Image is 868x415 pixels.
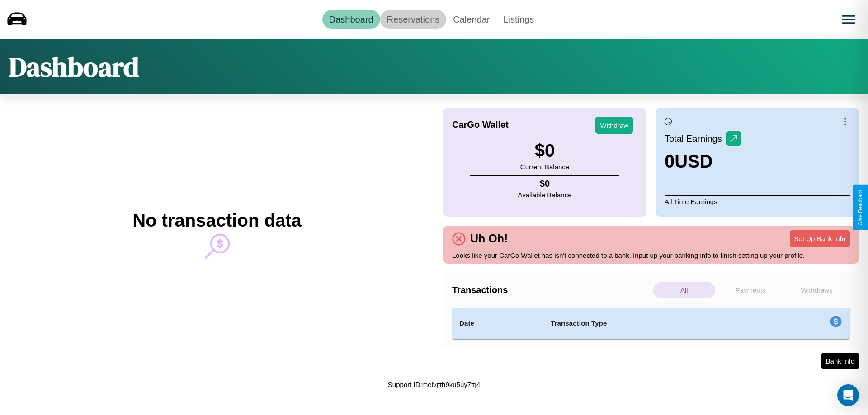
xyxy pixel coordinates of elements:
[466,232,512,245] h4: Uh Oh!
[496,10,541,29] a: Listings
[518,178,572,189] h4: $ 0
[653,282,715,298] p: All
[665,151,741,172] h3: 0 USD
[132,210,301,231] h2: No transaction data
[459,318,536,329] h4: Date
[452,249,850,261] p: Looks like your CarGo Wallet has isn't connected to a bank. Input up your banking info to finish ...
[452,308,850,339] table: simple table
[595,117,633,134] button: Withdraw
[720,282,782,298] p: Payments
[446,10,496,29] a: Calendar
[665,195,850,208] p: All Time Earnings
[388,378,480,391] p: Support ID: melvjfth9ku5uy7ttj4
[837,384,859,406] div: Open Intercom Messenger
[520,140,569,161] h3: $ 0
[836,7,861,32] button: Open menu
[452,285,651,295] h4: Transactions
[821,353,859,369] button: Bank Info
[857,189,863,226] div: Give Feedback
[9,48,139,85] h1: Dashboard
[665,131,726,147] p: Total Earnings
[520,161,569,173] p: Current Balance
[790,230,850,247] button: Set Up Bank Info
[452,120,509,130] h4: CarGo Wallet
[518,189,572,201] p: Available Balance
[322,10,380,29] a: Dashboard
[551,318,756,329] h4: Transaction Type
[786,282,848,298] p: Withdraws
[380,10,447,29] a: Reservations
